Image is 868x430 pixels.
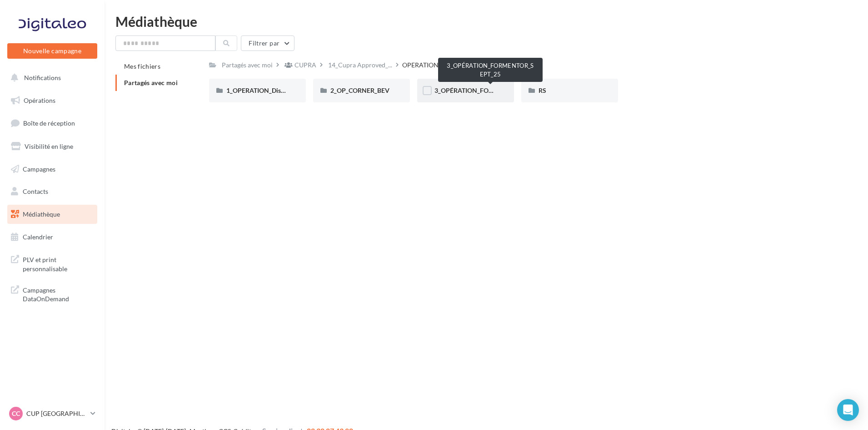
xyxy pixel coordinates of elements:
[5,113,99,133] a: Boîte de réception
[25,142,73,150] span: Visibilité en ligne
[5,91,99,110] a: Opérations
[7,43,97,59] button: Nouvelle campagne
[23,284,94,304] span: Campagnes DataOnDemand
[438,58,543,82] div: 3_OPÉRATION_FORMENTOR_SEPT_25
[5,68,95,87] button: Notifications
[24,74,61,81] span: Notifications
[23,187,48,195] span: Contacts
[222,61,273,70] div: Partagés avec moi
[5,205,99,224] a: Médiathèque
[115,15,857,28] div: Médiathèque
[7,405,97,422] a: CC CUP [GEOGRAPHIC_DATA]
[294,61,316,70] div: CUPRA
[24,96,55,104] span: Opérations
[5,182,99,201] a: Contacts
[539,86,546,94] span: RS
[23,119,75,127] span: Boîte de réception
[124,62,160,70] span: Mes fichiers
[5,160,99,179] a: Campagnes
[5,228,99,247] a: Calendrier
[23,233,53,241] span: Calendrier
[23,253,94,273] span: PLV et print personnalisable
[26,409,87,418] p: CUP [GEOGRAPHIC_DATA]
[330,86,389,94] span: 2_OP_CORNER_BEV
[226,86,321,94] span: 1_OPERATION_Dispo_immédiate
[837,399,859,421] div: Open Intercom Messenger
[434,86,547,94] span: 3_OPÉRATION_FORMENTOR_SEPT_25
[402,61,442,70] div: OPERATIONS
[5,137,99,156] a: Visibilité en ligne
[5,250,99,277] a: PLV et print personnalisable
[124,79,178,86] span: Partagés avec moi
[5,280,99,307] a: Campagnes DataOnDemand
[328,61,392,70] span: 14_Cupra Approved_...
[23,210,60,218] span: Médiathèque
[23,165,55,172] span: Campagnes
[12,409,20,418] span: CC
[241,35,294,51] button: Filtrer par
